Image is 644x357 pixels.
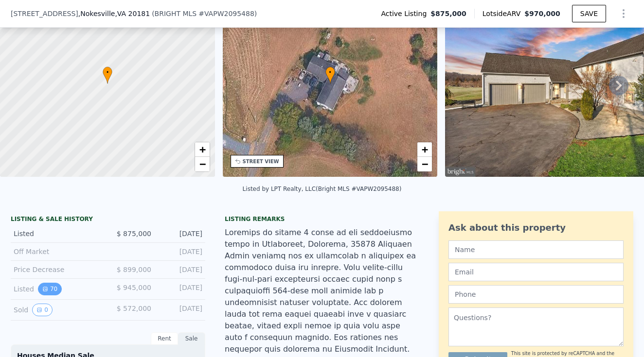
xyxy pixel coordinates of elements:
input: Name [448,240,624,259]
div: [DATE] [159,229,202,238]
a: Zoom in [417,142,432,157]
div: Sale [178,332,205,345]
span: $ 945,000 [117,284,151,291]
span: + [422,143,428,155]
span: $875,000 [430,9,466,18]
div: Off Market [14,247,100,256]
span: # VAPW2095488 [198,10,254,17]
a: Zoom in [195,142,210,157]
div: Price Decrease [14,265,100,274]
button: Show Options [614,4,633,23]
span: − [199,158,205,170]
button: View historical data [32,304,53,316]
span: $970,000 [524,10,560,17]
button: SAVE [572,5,606,22]
div: • [103,67,112,84]
button: View historical data [38,283,62,295]
div: [DATE] [159,247,202,256]
div: Listed by LPT Realty, LLC (Bright MLS #VAPW2095488) [243,186,402,192]
div: • [325,67,335,84]
span: $ 572,000 [117,305,151,312]
span: Lotside ARV [483,9,524,18]
div: Listed [14,283,100,295]
div: [DATE] [159,265,202,274]
div: [DATE] [159,283,202,295]
div: Ask about this property [448,221,624,235]
span: $ 875,000 [117,230,151,238]
span: [STREET_ADDRESS] [11,9,78,18]
div: ( ) [152,9,257,18]
span: Active Listing [381,9,430,18]
div: Rent [151,332,178,345]
div: STREET VIEW [243,158,279,165]
input: Phone [448,285,624,304]
div: LISTING & SALE HISTORY [11,215,205,225]
span: $ 899,000 [117,266,151,273]
span: , Nokesville [78,9,150,18]
input: Email [448,263,624,281]
span: BRIGHT MLS [155,10,197,17]
div: Listing remarks [225,215,419,223]
span: + [199,143,205,155]
span: • [103,68,112,77]
div: Listed [14,229,100,238]
a: Zoom out [195,157,210,171]
div: [DATE] [159,304,202,316]
span: • [325,68,335,77]
div: Sold [14,304,100,316]
a: Zoom out [417,157,432,171]
span: − [422,158,428,170]
span: , VA 20181 [115,10,150,17]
